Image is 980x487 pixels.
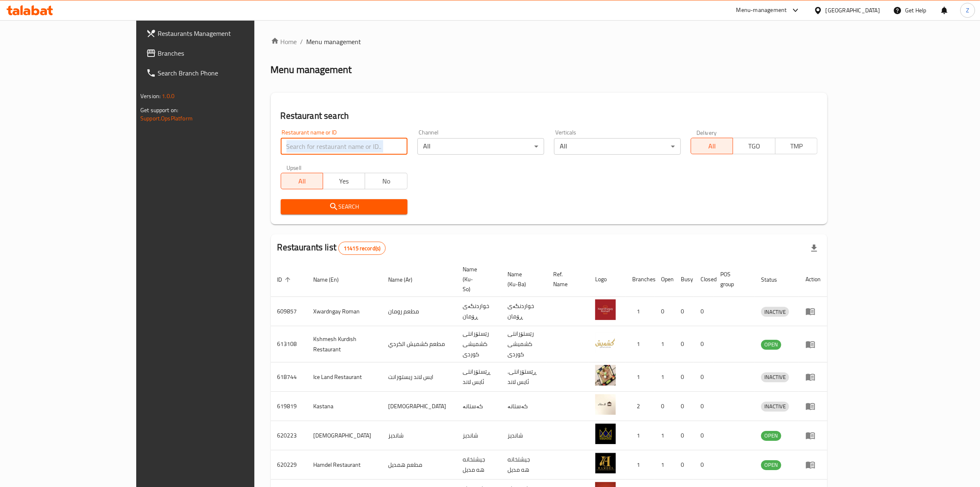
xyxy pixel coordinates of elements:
[674,326,694,362] td: 0
[654,392,674,421] td: 0
[761,402,789,411] span: INACTIVE
[307,297,382,326] td: Xwardngay Roman
[456,421,501,450] td: شانديز
[694,140,730,152] span: All
[456,450,501,480] td: جيشتخانه هه مديل
[595,453,616,473] img: Hamdel Restaurant
[382,362,456,392] td: ايس لاند ريستورانت
[338,242,386,255] div: Total records count
[799,262,827,297] th: Action
[966,6,969,15] span: Z
[694,392,714,421] td: 0
[805,372,821,382] div: Menu
[779,140,814,152] span: TMP
[307,362,382,392] td: Ice Land Restaurant
[281,173,323,189] button: All
[140,91,161,101] span: Version:
[694,421,714,450] td: 0
[805,306,821,316] div: Menu
[554,269,579,289] span: Ref. Name
[307,421,382,450] td: [DEMOGRAPHIC_DATA]
[654,262,674,297] th: Open
[281,110,817,122] h2: Restaurant search
[654,326,674,362] td: 1
[761,372,789,382] span: INACTIVE
[761,460,781,470] div: OPEN
[368,175,404,187] span: No
[674,297,694,326] td: 0
[674,392,694,421] td: 0
[626,262,654,297] th: Branches
[694,326,714,362] td: 0
[805,401,821,411] div: Menu
[463,264,491,294] span: Name (Ku-So)
[694,450,714,480] td: 0
[595,423,616,444] img: Shandiz
[826,6,880,15] div: [GEOGRAPHIC_DATA]
[277,275,293,285] span: ID
[501,450,547,480] td: جيشتخانه هه مديل
[501,392,547,421] td: کەستانە
[694,297,714,326] td: 0
[300,37,303,47] li: /
[626,362,654,392] td: 1
[694,362,714,392] td: 0
[382,421,456,450] td: شانديز
[417,138,544,155] div: All
[158,28,293,38] span: Restaurants Management
[382,297,456,326] td: مطعم رومان
[158,48,293,58] span: Branches
[595,332,616,353] img: Kshmesh Kurdish Restaurant
[696,129,717,135] label: Delivery
[761,307,789,317] div: INACTIVE
[805,431,821,440] div: Menu
[554,138,681,155] div: All
[654,421,674,450] td: 1
[674,262,694,297] th: Busy
[733,138,775,154] button: TGO
[281,138,407,155] input: Search for restaurant name or ID..
[287,202,401,212] span: Search
[761,431,781,440] span: OPEN
[307,450,382,480] td: Hamdel Restaurant
[323,173,365,189] button: Yes
[140,113,193,124] a: Support.OpsPlatform
[674,362,694,392] td: 0
[761,372,789,382] div: INACTIVE
[271,37,827,47] nav: breadcrumb
[654,450,674,480] td: 1
[595,365,616,386] img: Ice Land Restaurant
[382,450,456,480] td: مطعم همديل
[456,326,501,362] td: رێستۆرانتی کشمیشى كوردى
[805,460,821,470] div: Menu
[314,275,350,285] span: Name (En)
[501,297,547,326] td: خواردنگەی ڕۆمان
[654,297,674,326] td: 0
[456,297,501,326] td: خواردنگەی ڕۆمان
[307,37,361,47] span: Menu management
[326,175,362,187] span: Yes
[736,5,787,15] div: Menu-management
[674,421,694,450] td: 0
[382,326,456,362] td: مطعم كشميش الكردي
[805,339,821,349] div: Menu
[595,299,616,320] img: Xwardngay Roman
[501,421,547,450] td: شانديز
[626,326,654,362] td: 1
[589,262,626,297] th: Logo
[761,340,781,349] span: OPEN
[761,460,781,470] span: OPEN
[365,173,407,189] button: No
[804,238,824,258] div: Export file
[626,392,654,421] td: 2
[277,241,386,255] h2: Restaurants list
[271,63,352,76] h2: Menu management
[501,326,547,362] td: رێستۆرانتی کشمیشى كوردى
[284,175,320,187] span: All
[140,63,300,83] a: Search Branch Phone
[626,421,654,450] td: 1
[674,450,694,480] td: 0
[775,138,817,154] button: TMP
[162,91,175,101] span: 1.0.0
